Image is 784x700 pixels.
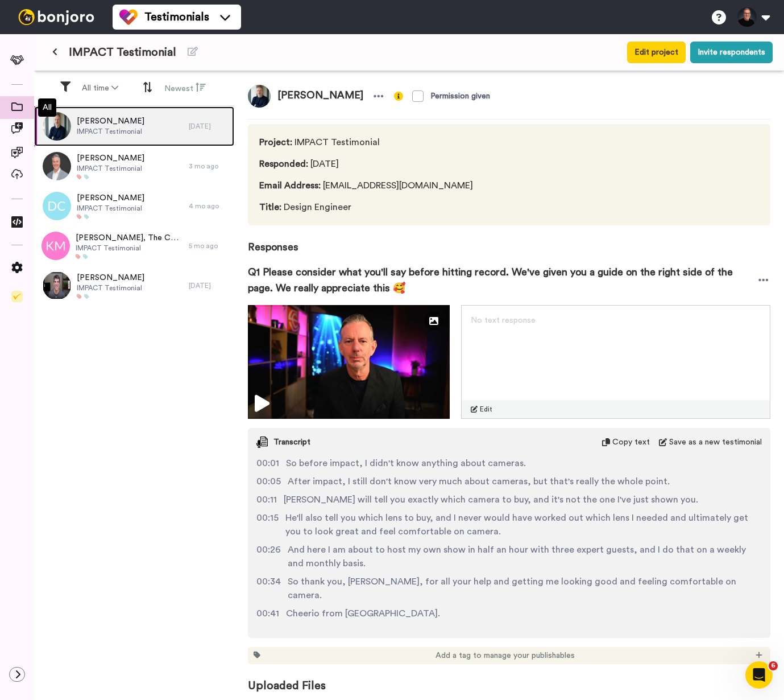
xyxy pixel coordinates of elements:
span: Responses [248,225,770,255]
span: Add a tag to manage your publishables [435,650,575,661]
img: logo_orange.svg [18,18,27,27]
a: [PERSON_NAME], The Coaching ExperienceIMPACT Testimonial5 mo ago [34,226,234,266]
span: Project : [259,138,292,147]
button: Edit project [627,42,686,63]
span: So before impact, I didn't know anything about cameras. [286,456,526,470]
span: [PERSON_NAME] [77,272,144,283]
img: 5c78f505-230e-402d-a687-571ec4b129fc.png [43,271,71,300]
span: Save as a new testimonial [669,437,762,448]
span: 00:34 [256,575,281,602]
img: fa97f386-9084-44bb-a00b-43501ae8c19a.png [43,112,71,141]
a: [PERSON_NAME]IMPACT Testimonial4 mo ago [34,186,234,226]
a: [PERSON_NAME]IMPACT Testimonial[DATE] [34,106,234,146]
span: [DATE] [259,157,473,171]
img: bj-logo-header-white.svg [14,9,99,25]
div: Keywords by Traffic [126,67,192,75]
span: After impact, I still don't know very much about cameras, but that's really the whole point. [288,475,670,488]
span: [PERSON_NAME] [271,85,370,108]
div: Domain Overview [43,67,102,75]
span: So thank you, [PERSON_NAME], for all your help and getting me looking good and feeling comfortabl... [288,575,762,602]
img: Checklist.svg [11,291,23,302]
span: IMPACT Testimonial [76,244,183,253]
span: And here I am about to host my own show in half an hour with three expert guests, and I do that o... [288,543,762,570]
span: No text response [471,316,536,324]
span: [PERSON_NAME] [77,153,144,164]
span: Edit [480,405,492,414]
span: Title : [259,203,281,212]
span: IMPACT Testimonial [69,44,176,60]
span: Responded : [259,159,308,168]
div: Permission given [430,90,490,102]
span: 6 [769,661,778,670]
div: 4 mo ago [189,201,229,211]
button: All time [75,78,125,98]
button: Invite respondents [690,42,773,63]
a: [PERSON_NAME]IMPACT Testimonial3 mo ago [34,146,234,186]
span: [PERSON_NAME] will tell you exactly which camera to buy, and it's not the one I've just shown you. [284,493,698,507]
span: [PERSON_NAME] [77,192,144,204]
img: c17aac9a-ec6b-4f69-8602-bab28332ebdc-thumbnail_full-1754649194.jpg [248,305,450,419]
span: [PERSON_NAME] [77,116,144,127]
span: 00:41 [256,607,279,620]
span: IMPACT Testimonial [259,135,473,149]
span: Transcript [273,437,310,448]
img: tab_keywords_by_traffic_grey.svg [113,66,122,75]
div: [DATE] [189,281,229,290]
span: [PERSON_NAME], The Coaching Experience [76,232,183,244]
div: [DATE] [189,122,229,131]
div: 3 mo ago [189,162,229,171]
div: Domain: [DOMAIN_NAME] [30,30,125,39]
span: [EMAIL_ADDRESS][DOMAIN_NAME] [259,179,473,192]
img: dc.png [43,192,71,220]
div: All [38,98,56,117]
span: 00:15 [256,511,279,538]
span: Q1 Please consider what you'll say before hitting record. We've given you a guide on the right si... [248,264,757,296]
img: km.png [42,232,70,260]
span: Cheerio from [GEOGRAPHIC_DATA]. [286,607,440,620]
img: tab_domain_overview_orange.svg [31,66,40,75]
span: 00:01 [256,456,279,470]
span: 00:11 [256,493,277,507]
span: Design Engineer [259,200,473,214]
img: tm-color.svg [119,8,138,26]
a: [PERSON_NAME]IMPACT Testimonial[DATE] [34,266,234,306]
span: IMPACT Testimonial [77,204,144,213]
img: transcript.svg [256,437,268,448]
img: info-yellow.svg [394,92,403,101]
img: website_grey.svg [18,30,27,39]
span: Testimonials [144,9,209,25]
span: IMPACT Testimonial [77,164,144,173]
span: IMPACT Testimonial [77,127,144,136]
img: 56fd704a-771b-4e20-8792-5353edc04fb6.png [43,152,71,180]
div: 5 mo ago [189,241,229,250]
img: fa97f386-9084-44bb-a00b-43501ae8c19a.png [248,85,271,108]
span: 00:26 [256,543,281,570]
span: He'll also tell you which lens to buy, and I never would have worked out which lens I needed and ... [285,511,762,538]
span: Uploaded Files [248,664,770,694]
div: v 4.0.24 [32,18,56,27]
iframe: Intercom live chat [745,661,773,689]
span: Email Address : [259,181,321,190]
span: IMPACT Testimonial [77,283,144,293]
span: Copy text [612,437,650,448]
span: 00:05 [256,475,281,488]
button: Newest [157,77,213,99]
